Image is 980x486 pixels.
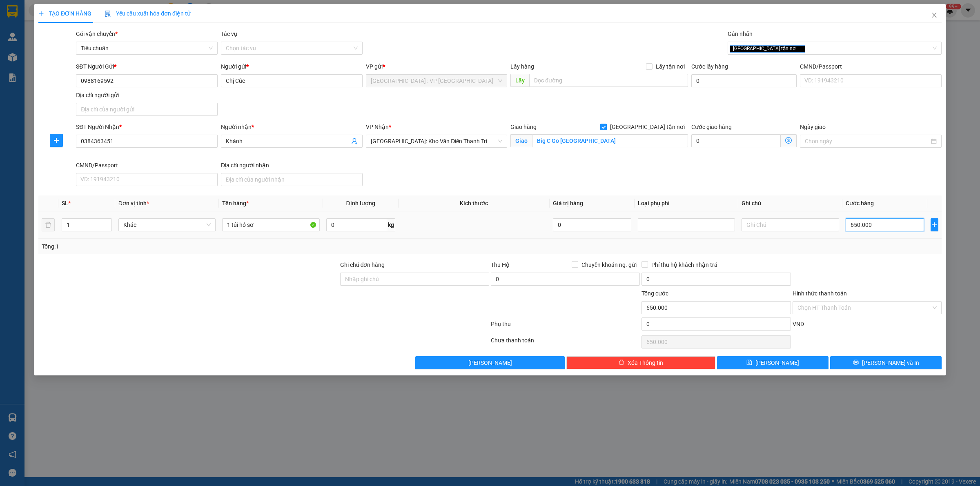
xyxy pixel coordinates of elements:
[387,218,395,231] span: kg
[619,360,624,366] span: delete
[50,137,62,144] span: plus
[635,195,738,211] th: Loại phụ phí
[862,358,919,367] span: [PERSON_NAME] và In
[366,62,508,71] div: VP gửi
[76,31,118,37] span: Gói vận chuyển
[628,358,663,367] span: Xóa Thông tin
[793,290,847,297] label: Hình thức thanh toán
[371,75,503,87] span: Hà Nội : VP Hà Đông
[738,195,842,211] th: Ghi chú
[468,358,512,367] span: [PERSON_NAME]
[221,122,363,131] div: Người nhận
[800,62,942,71] div: CMND/Passport
[42,218,55,231] button: delete
[76,103,218,116] input: Địa chỉ của người gửi
[529,74,688,87] input: Dọc đường
[510,134,532,147] span: Giao
[648,260,721,269] span: Phí thu hộ khách nhận trả
[415,356,564,369] button: [PERSON_NAME]
[853,360,859,366] span: printer
[510,74,529,87] span: Lấy
[607,122,688,131] span: [GEOGRAPHIC_DATA] tận nơi
[805,137,929,146] input: Ngày giao
[931,222,938,228] span: plus
[118,200,149,206] span: Đơn vị tính
[105,10,191,17] span: Yêu cầu xuất hóa đơn điện tử
[728,31,753,37] label: Gán nhãn
[371,135,503,147] span: Hà Nội: Kho Văn Điển Thanh Trì
[38,10,91,17] span: TẠO ĐƠN HÀNG
[105,11,111,17] img: icon
[366,124,389,130] span: VP Nhận
[578,260,640,269] span: Chuyển khoản ng. gửi
[490,336,641,350] div: Chưa thanh toán
[641,290,668,297] span: Tổng cước
[793,321,804,327] span: VND
[123,219,211,231] span: Khác
[221,161,363,170] div: Địa chỉ người nhận
[830,356,942,369] button: printer[PERSON_NAME] và In
[351,138,358,144] span: user-add
[490,320,641,334] div: Phụ thu
[222,218,319,231] input: VD: Bàn, Ghế
[730,45,805,53] span: [GEOGRAPHIC_DATA] tận nơi
[42,242,378,251] div: Tổng: 1
[553,200,583,206] span: Giá trị hàng
[491,262,510,268] span: Thu Hộ
[717,356,829,369] button: save[PERSON_NAME]
[755,358,799,367] span: [PERSON_NAME]
[38,11,44,16] span: plus
[50,134,63,147] button: plus
[340,262,385,268] label: Ghi chú đơn hàng
[931,12,938,18] span: close
[798,47,802,51] span: close
[510,63,534,70] span: Lấy hàng
[785,137,792,144] span: dollar-circle
[76,161,218,170] div: CMND/Passport
[691,74,797,87] input: Cước lấy hàng
[510,124,537,130] span: Giao hàng
[346,200,375,206] span: Định lượng
[931,218,938,231] button: plus
[653,62,688,71] span: Lấy tận nơi
[221,62,363,71] div: Người gửi
[566,356,715,369] button: deleteXóa Thông tin
[340,273,489,286] input: Ghi chú đơn hàng
[923,4,946,27] button: Close
[76,62,218,71] div: SĐT Người Gửi
[532,134,688,147] input: Giao tận nơi
[222,200,249,206] span: Tên hàng
[553,218,631,231] input: 0
[76,91,218,100] div: Địa chỉ người gửi
[691,124,732,130] label: Cước giao hàng
[76,122,218,131] div: SĐT Người Nhận
[800,124,826,130] label: Ngày giao
[746,360,752,366] span: save
[221,31,237,37] label: Tác vụ
[62,200,68,206] span: SL
[221,173,363,186] input: Địa chỉ của người nhận
[742,218,839,231] input: Ghi Chú
[81,42,213,54] span: Tiêu chuẩn
[691,134,781,147] input: Cước giao hàng
[846,200,874,206] span: Cước hàng
[691,63,728,70] label: Cước lấy hàng
[460,200,488,206] span: Kích thước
